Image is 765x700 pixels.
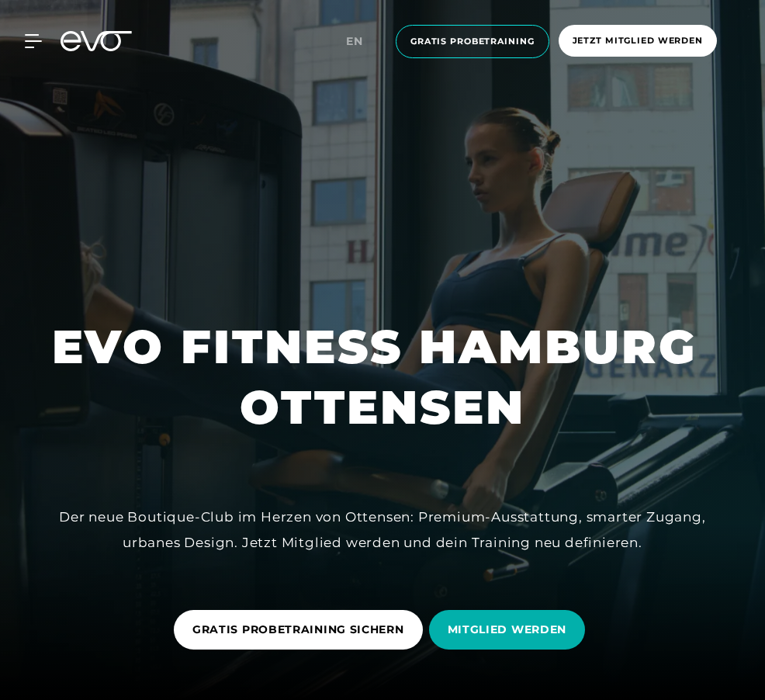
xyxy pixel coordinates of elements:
div: Der neue Boutique-Club im Herzen von Ottensen: Premium-Ausstattung, smarter Zugang, urbanes Desig... [33,504,732,555]
span: Jetzt Mitglied werden [573,34,703,47]
a: MITGLIED WERDEN [429,598,592,661]
span: en [346,34,363,48]
span: GRATIS PROBETRAINING SICHERN [192,622,404,638]
span: MITGLIED WERDEN [448,622,567,638]
a: en [346,33,382,50]
a: Jetzt Mitglied werden [554,25,722,58]
span: Gratis Probetraining [410,35,535,48]
a: Gratis Probetraining [391,25,554,58]
a: GRATIS PROBETRAINING SICHERN [174,598,429,661]
h1: EVO FITNESS HAMBURG OTTENSEN [52,317,713,438]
